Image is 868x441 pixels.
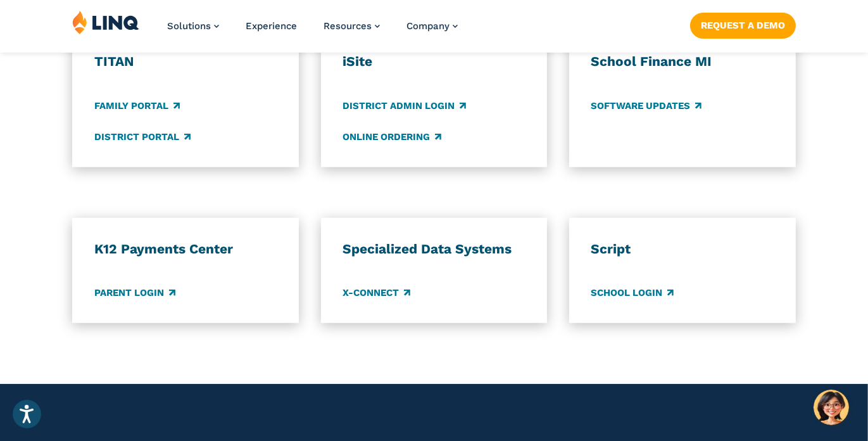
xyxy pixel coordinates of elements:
img: LINQ | K‑12 Software [72,10,139,34]
h3: K12 Payments Center [94,241,277,258]
a: School Login [591,286,674,300]
a: Online Ordering [343,131,441,144]
a: Parent Login [94,286,175,300]
a: Company [406,20,458,32]
span: Solutions [167,20,211,32]
a: District Admin Login [343,99,466,113]
h3: School Finance MI [591,53,774,70]
a: District Portal [94,131,191,144]
a: Request a Demo [690,13,796,38]
a: Software Updates [591,99,701,113]
h3: Script [591,241,774,258]
h3: iSite [343,53,525,70]
span: Resources [324,20,372,32]
a: Experience [246,20,297,32]
h3: TITAN [94,53,277,70]
h3: Specialized Data Systems [343,241,525,258]
a: X-Connect [343,286,410,300]
nav: Button Navigation [690,10,796,38]
a: Resources [324,20,380,32]
button: Hello, have a question? Let’s chat. [814,390,849,425]
nav: Primary Navigation [167,10,458,52]
a: Family Portal [94,99,180,113]
span: Company [406,20,450,32]
a: Solutions [167,20,219,32]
